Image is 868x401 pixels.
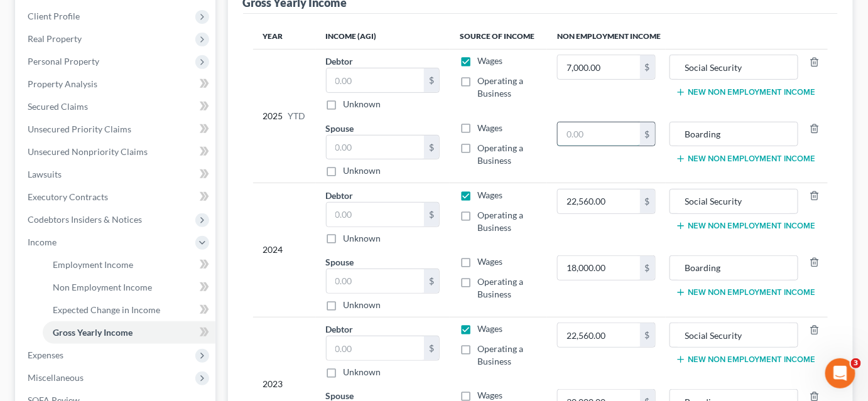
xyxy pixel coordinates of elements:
span: Real Property [28,33,82,44]
button: New Non Employment Income [676,221,816,231]
span: Operating a Business [477,142,523,166]
span: Executory Contracts [28,191,108,202]
label: Debtor [326,189,354,202]
div: $ [640,55,655,79]
span: Lawsuits [28,169,62,179]
div: 2025 [263,55,306,177]
input: 0.00 [558,190,639,213]
input: 0.00 [327,136,425,159]
label: Spouse [326,122,354,135]
label: Unknown [344,98,381,110]
input: 0.00 [558,122,639,146]
div: $ [424,68,439,92]
span: Operating a Business [477,75,523,99]
div: $ [640,190,655,213]
iframe: Intercom live chat [825,358,855,388]
span: Gross Yearly Income [53,327,133,338]
label: Spouse [326,255,354,269]
div: $ [424,136,439,159]
input: 0.00 [327,269,425,293]
button: New Non Employment Income [676,355,816,365]
a: Property Analysis [18,73,215,95]
span: Operating a Business [477,276,523,299]
button: New Non Employment Income [676,154,816,164]
th: Income (AGI) [316,24,450,49]
span: Employment Income [53,259,133,270]
span: Income [28,237,57,247]
div: $ [640,122,655,146]
span: Operating a Business [477,210,523,233]
a: Unsecured Priority Claims [18,118,215,141]
span: Expected Change in Income [53,304,160,315]
label: Unknown [344,299,381,311]
span: Wages [477,390,502,400]
input: 0.00 [327,203,425,227]
a: Lawsuits [18,163,215,186]
span: Codebtors Insiders & Notices [28,214,142,225]
span: Operating a Business [477,343,523,366]
span: Wages [477,256,502,267]
a: Non Employment Income [43,276,215,299]
div: $ [424,203,439,227]
input: 0.00 [558,55,639,79]
button: New Non Employment Income [676,287,816,297]
span: Miscellaneous [28,372,84,383]
span: Property Analysis [28,78,97,89]
div: 2024 [263,189,306,311]
input: Source of Income [676,256,791,280]
input: 0.00 [327,336,425,360]
span: Wages [477,323,502,334]
th: Source of Income [450,24,547,49]
label: Unknown [344,232,381,245]
label: Debtor [326,323,354,336]
span: Non Employment Income [53,282,152,292]
a: Expected Change in Income [43,299,215,321]
span: YTD [288,110,306,122]
div: $ [640,256,655,280]
span: Personal Property [28,56,99,67]
label: Unknown [344,164,381,177]
input: Source of Income [676,55,791,79]
th: Year [253,24,316,49]
span: Unsecured Priority Claims [28,124,131,134]
span: Wages [477,122,502,133]
label: Debtor [326,55,354,68]
span: 3 [851,358,861,368]
a: Secured Claims [18,95,215,118]
span: Client Profile [28,11,80,21]
input: Source of Income [676,122,791,146]
div: $ [424,269,439,293]
span: Unsecured Nonpriority Claims [28,146,148,157]
a: Gross Yearly Income [43,321,215,344]
button: New Non Employment Income [676,87,816,97]
span: Wages [477,190,502,200]
input: 0.00 [558,323,639,347]
input: Source of Income [676,190,791,213]
span: Secured Claims [28,101,88,112]
input: Source of Income [676,323,791,347]
span: Expenses [28,350,63,360]
span: Wages [477,55,502,66]
a: Unsecured Nonpriority Claims [18,141,215,163]
label: Unknown [344,366,381,378]
div: $ [640,323,655,347]
a: Executory Contracts [18,186,215,208]
a: Employment Income [43,254,215,276]
th: Non Employment Income [547,24,828,49]
input: 0.00 [558,256,639,280]
div: $ [424,336,439,360]
input: 0.00 [327,68,425,92]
